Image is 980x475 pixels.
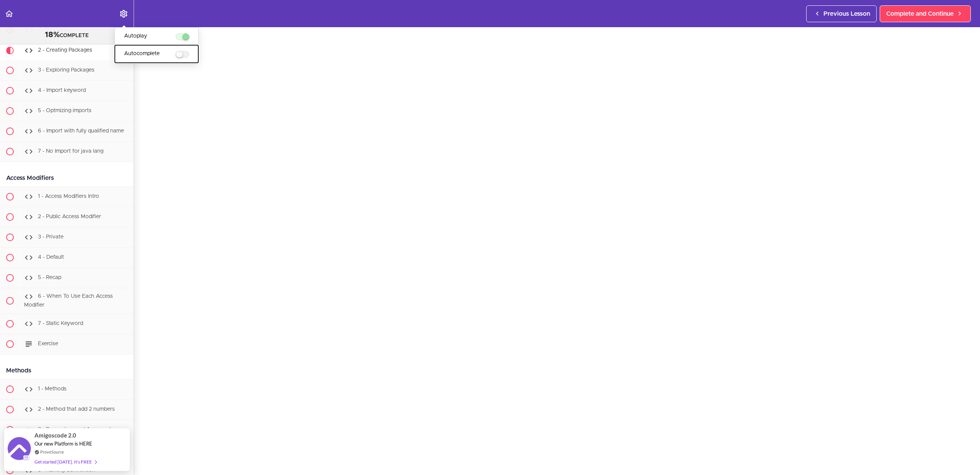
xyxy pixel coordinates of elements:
[5,9,14,18] svg: Back to course curriculum
[38,321,83,326] span: 7 - Static Keyword
[38,427,114,432] span: 3 - Parameters and Arguments
[38,235,64,240] span: 3 - Private
[38,68,95,73] span: 3 - Exploring Packages
[119,9,128,18] svg: Settings Menu
[38,129,124,134] span: 6 - Import with fully qualified name
[34,431,76,440] span: Amigoscode 2.0
[880,5,971,22] a: Complete and Continue
[124,33,147,39] span: Autoplay
[115,28,198,45] li: menuitem
[38,275,61,281] span: 5 - Recap
[806,5,877,22] a: Previous Lesson
[8,437,31,462] img: provesource social proof notification image
[38,386,67,392] span: 1 - Methods
[10,30,124,40] div: COMPLETE
[38,194,99,199] span: 1 - Access Modifiers Intro
[38,108,91,114] span: 5 - Optmizing imports
[38,149,103,154] span: 7 - No Import for java lang
[124,51,160,56] span: Autocomplete
[38,406,115,412] span: 2 - Method that add 2 numbers
[38,214,101,220] span: 2 - Public Access Modifier
[40,449,64,455] a: ProveSource
[886,9,954,18] span: Complete and Continue
[34,441,92,447] span: Our new Platform is HERE
[38,255,64,260] span: 4 - Default
[24,294,113,308] span: 6 - When To Use Each Access Modifier
[38,48,92,53] span: 2 - Creating Packages
[38,341,58,346] span: Exercise
[38,88,86,93] span: 4 - Import keyword
[823,9,870,18] span: Previous Lesson
[45,31,60,39] span: 18%
[34,457,96,466] div: Get started [DATE]. It's FREE
[114,27,199,63] ul: Settings Menu
[115,45,198,62] li: menuitem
